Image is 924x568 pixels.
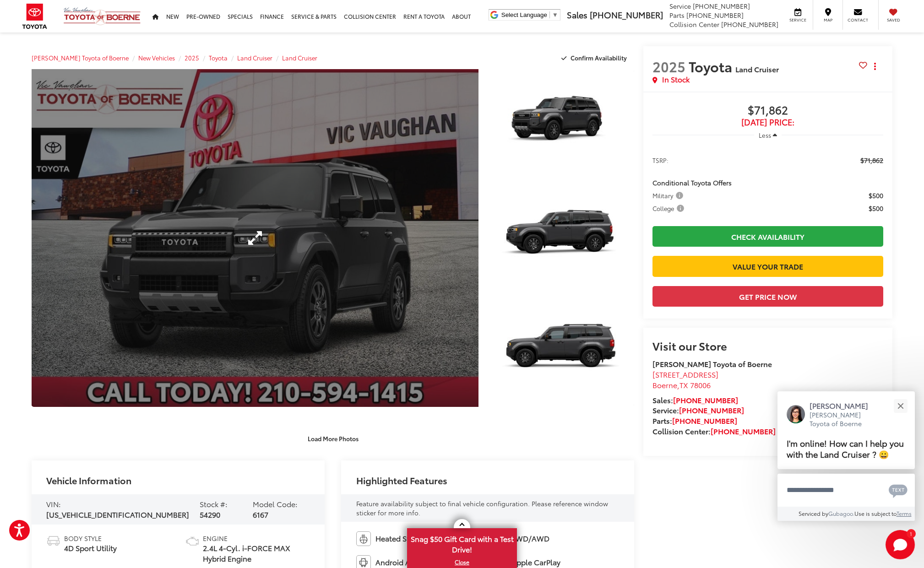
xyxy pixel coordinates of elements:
[549,11,550,18] span: ​
[501,11,547,18] span: Select Language
[662,74,690,85] span: In Stock
[209,54,228,62] a: Toyota
[253,509,268,519] span: 6167
[282,54,317,62] a: Land Cruiser
[408,529,516,557] span: Snag $50 Gift Card with a Test Drive!
[64,543,117,553] span: 4D Sport Utility
[673,395,738,405] a: [PHONE_NUMBER]
[810,411,877,428] p: [PERSON_NAME] Toyota of Boerne
[652,178,732,187] span: Conditional Toyota Offers
[501,11,558,18] a: Select Language​
[489,298,634,407] a: Expand Photo 3
[590,9,663,21] span: [PHONE_NUMBER]
[669,20,719,29] span: Collision Center
[301,430,365,446] button: Load More Photos
[652,204,686,213] span: College
[910,531,912,536] span: 1
[874,63,876,70] span: dropdown dots
[679,405,744,415] a: [PHONE_NUMBER]
[203,543,310,564] span: 2.4L 4-Cyl. i-FORCE MAX Hybrid Engine
[571,54,627,62] span: Confirm Availability
[652,286,883,307] button: Get Price Now
[652,426,776,436] strong: Collision Center:
[883,17,903,23] span: Saved
[32,69,478,407] a: Expand Photo 0
[869,191,883,200] span: $500
[237,54,272,62] a: Land Cruiser
[652,395,738,405] strong: Sales:
[138,54,175,62] a: New Vehicles
[711,426,776,436] a: [PHONE_NUMBER]
[375,533,456,544] span: Heated Steering Wheel
[787,437,904,460] span: I'm online! How can I help you with the Land Cruiser ? 😀
[375,557,422,568] span: Android Auto
[652,358,772,369] strong: [PERSON_NAME] Toyota of Boerne
[735,64,779,74] span: Land Cruiser
[860,156,883,165] span: $71,862
[818,17,838,23] span: Map
[886,530,915,559] svg: Start Chat
[652,369,718,390] a: [STREET_ADDRESS] Boerne,TX 78006
[32,54,129,62] a: [PERSON_NAME] Toyota of Boerne
[777,474,915,507] textarea: Type your message
[487,297,636,408] img: 2025 Toyota Land Cruiser Land Cruiser
[652,405,744,415] strong: Service:
[185,54,199,62] a: 2025
[552,11,558,18] span: ▼
[652,226,883,247] a: Check Availability
[810,400,877,411] p: [PERSON_NAME]
[886,530,915,559] button: Toggle Chat Window
[511,533,549,544] span: 4WD/AWD
[652,191,686,200] button: Military
[869,204,883,213] span: $500
[46,509,189,519] span: [US_VEHICLE_IDENTIFICATION_NUMBER]
[669,1,691,11] span: Service
[652,204,687,213] button: College
[759,131,771,139] span: Less
[799,509,828,517] span: Serviced by
[64,534,117,543] span: Body Style
[511,557,560,568] span: Apple CarPlay
[652,369,718,379] span: [STREET_ADDRESS]
[46,498,61,509] span: VIN:
[652,340,883,352] h2: Visit our Store
[848,17,868,23] span: Contact
[489,184,634,293] a: Expand Photo 2
[652,104,883,118] span: $71,862
[652,379,711,390] span: ,
[721,20,778,29] span: [PHONE_NUMBER]
[690,379,711,390] span: 78006
[754,127,782,143] button: Less
[46,475,131,485] h2: Vehicle Information
[652,56,685,76] span: 2025
[686,11,744,20] span: [PHONE_NUMBER]
[652,379,677,390] span: Boerne
[897,509,912,517] a: Terms
[203,534,310,543] span: Engine
[200,509,220,519] span: 54290
[891,396,910,416] button: Close
[356,475,447,485] h2: Highlighted Features
[689,56,735,76] span: Toyota
[652,156,669,165] span: TSRP:
[200,498,228,509] span: Stock #:
[652,191,685,200] span: Military
[828,509,854,517] a: Gubagoo.
[777,391,915,521] div: Close[PERSON_NAME][PERSON_NAME] Toyota of BoerneI'm online! How can I help you with the Land Crui...
[886,480,910,500] button: Chat with SMS
[253,498,298,509] span: Model Code:
[487,68,636,179] img: 2025 Toyota Land Cruiser Land Cruiser
[356,531,371,546] img: Heated Steering Wheel
[672,415,737,426] a: [PHONE_NUMBER]
[556,50,635,66] button: Confirm Availability
[652,256,883,276] a: Value Your Trade
[356,499,608,517] span: Feature availability subject to final vehicle configuration. Please reference window sticker for ...
[669,11,685,20] span: Parts
[679,379,688,390] span: TX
